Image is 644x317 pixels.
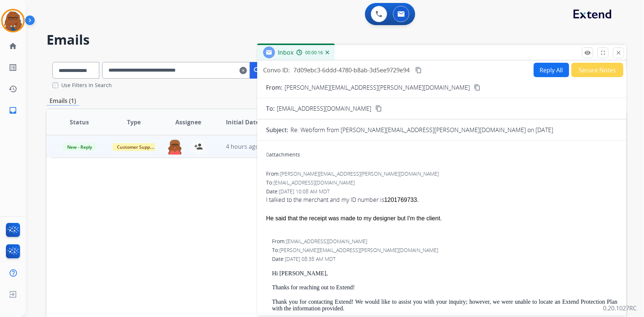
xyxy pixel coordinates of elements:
p: Subject: [266,125,288,134]
img: avatar [3,10,23,31]
span: [PERSON_NAME][EMAIL_ADDRESS][PERSON_NAME][DOMAIN_NAME] [280,170,439,177]
button: Secure Notes [571,63,623,77]
span: 4 hours ago [226,142,259,151]
span: [DATE] 08:38 AM MDT [285,255,335,262]
mat-icon: content_copy [415,67,422,73]
p: 0.20.1027RC [603,304,637,313]
span: Initial Date [226,118,259,127]
img: agent-avatar [168,139,182,155]
mat-icon: fullscreen [600,49,606,56]
span: Type [127,118,141,127]
div: To: [266,179,617,186]
div: Date: [272,255,617,263]
span: [DATE] 10:08 AM MDT [279,188,330,195]
span: 0 [266,151,269,158]
span: [EMAIL_ADDRESS][DOMAIN_NAME] [273,179,355,186]
span: Status [70,118,89,127]
span: New - Reply [63,143,96,151]
span: 7d09ebc3-6ddd-4780-b8ab-3d5ee9729e94 [293,66,410,74]
mat-icon: content_copy [375,105,382,112]
div: Date: [266,188,617,195]
mat-icon: search [253,66,262,75]
p: From: [266,83,282,92]
p: Hi [PERSON_NAME], [272,270,617,277]
p: Emails (1) [47,96,79,106]
p: To: [266,104,275,113]
span: 00:00:16 [305,50,323,56]
mat-icon: list_alt [8,63,17,72]
span: Assignee [175,118,201,127]
span: 1201769733. [384,197,419,203]
div: attachments [266,151,300,158]
p: Thank you for contacting Extend! We would like to assist you with your inquiry; however, we were ... [272,299,617,312]
span: Inbox [278,48,293,56]
span: [PERSON_NAME][EMAIL_ADDRESS][PERSON_NAME][DOMAIN_NAME] [279,247,438,254]
mat-icon: person_add [194,142,203,151]
span: Customer Support [113,143,161,151]
mat-icon: clear [240,66,247,75]
label: Use Filters In Search [61,82,112,89]
span: [EMAIL_ADDRESS][DOMAIN_NAME] [277,104,371,113]
div: From: [272,238,617,245]
mat-icon: content_copy [474,84,481,91]
p: Re: Webform from [PERSON_NAME][EMAIL_ADDRESS][PERSON_NAME][DOMAIN_NAME] on [DATE] [290,125,553,134]
div: I talked to the merchant and my ID number is [266,195,617,223]
p: Convo ID: [263,66,290,75]
div: To: [272,247,617,254]
button: Reply All [534,63,569,77]
span: [EMAIL_ADDRESS][DOMAIN_NAME] [286,238,367,245]
mat-icon: inbox [8,106,17,115]
h2: Emails [47,32,626,47]
mat-icon: close [615,49,622,56]
span: He said that the receipt was made to my designer but I'm the client. [266,215,442,221]
mat-icon: history [8,85,17,93]
p: Thanks for reaching out to Extend! [272,284,617,291]
mat-icon: home [8,42,17,51]
div: From: [266,170,617,178]
p: [PERSON_NAME][EMAIL_ADDRESS][PERSON_NAME][DOMAIN_NAME] [285,83,470,92]
mat-icon: remove_red_eye [584,49,591,56]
